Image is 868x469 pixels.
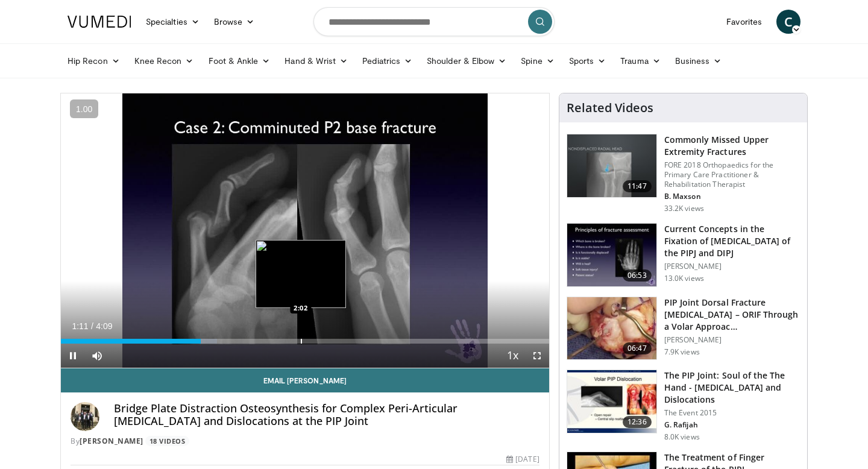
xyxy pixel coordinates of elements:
[664,192,800,201] p: B. Maxson
[145,436,189,446] a: 18 Videos
[664,335,800,345] p: [PERSON_NAME]
[80,436,143,446] a: [PERSON_NAME]
[72,321,88,331] span: 1:11
[71,436,539,447] div: By
[664,223,800,259] h3: Current Concepts in the Fixation of [MEDICAL_DATA] of the PIPJ and DIPJ
[562,49,614,73] a: Sports
[567,134,656,197] img: b2c65235-e098-4cd2-ab0f-914df5e3e270.150x105_q85_crop-smart_upscale.jpg
[201,49,278,73] a: Foot & Ankle
[61,368,549,392] a: Email [PERSON_NAME]
[60,49,127,73] a: Hip Recon
[71,402,99,431] img: Avatar
[96,321,112,331] span: 4:09
[567,134,800,213] a: 11:47 Commonly Missed Upper Extremity Fractures FORE 2018 Orthopaedics for the Primary Care Pract...
[61,344,85,368] button: Pause
[664,370,800,406] h3: The PIP Joint: Soul of the The Hand - [MEDICAL_DATA] and Dislocations
[313,7,555,36] input: Search topics, interventions
[567,223,800,287] a: 06:53 Current Concepts in the Fixation of [MEDICAL_DATA] of the PIPJ and DIPJ [PERSON_NAME] 13.0K...
[664,347,700,357] p: 7.9K views
[719,10,769,34] a: Favorites
[664,262,800,271] p: [PERSON_NAME]
[355,49,420,73] a: Pediatrics
[567,297,656,360] img: f4f187e0-a7ee-4a87-9585-1c91537b163d.150x105_q85_crop-smart_upscale.jpg
[68,16,131,28] img: VuMedi Logo
[623,180,652,192] span: 11:47
[61,93,549,368] video-js: Video Player
[127,49,201,73] a: Knee Recon
[506,454,539,465] div: [DATE]
[567,370,800,442] a: 12:36 The PIP Joint: Soul of the The Hand - [MEDICAL_DATA] and Dislocations The Event 2015 G. Raf...
[623,416,652,428] span: 12:36
[567,101,653,115] h4: Related Videos
[514,49,561,73] a: Spine
[420,49,514,73] a: Shoulder & Elbow
[664,204,704,213] p: 33.2K views
[776,10,800,34] a: C
[567,224,656,286] img: 1e755709-254a-4930-be7d-aa5fbb173ea9.150x105_q85_crop-smart_upscale.jpg
[664,160,800,189] p: FORE 2018 Orthopaedics for the Primary Care Practitioner & Rehabilitation Therapist
[256,240,346,308] img: image.jpeg
[668,49,729,73] a: Business
[664,134,800,158] h3: Commonly Missed Upper Extremity Fractures
[567,370,656,433] img: 990c0bc5-98ef-4682-b018-85534c386fc8.150x105_q85_crop-smart_upscale.jpg
[664,420,800,430] p: G. Rafijah
[91,321,93,331] span: /
[85,344,109,368] button: Mute
[567,297,800,360] a: 06:47 PIP Joint Dorsal Fracture [MEDICAL_DATA] – ORIF Through a Volar Approac… [PERSON_NAME] 7.9K...
[207,10,262,34] a: Browse
[664,432,700,442] p: 8.0K views
[664,274,704,283] p: 13.0K views
[664,297,800,333] h3: PIP Joint Dorsal Fracture [MEDICAL_DATA] – ORIF Through a Volar Approac…
[61,339,549,344] div: Progress Bar
[114,402,539,428] h4: Bridge Plate Distraction Osteosynthesis for Complex Peri-Articular [MEDICAL_DATA] and Dislocation...
[664,408,800,418] p: The Event 2015
[613,49,668,73] a: Trauma
[501,344,525,368] button: Playback Rate
[139,10,207,34] a: Specialties
[277,49,355,73] a: Hand & Wrist
[525,344,549,368] button: Fullscreen
[623,269,652,282] span: 06:53
[623,342,652,354] span: 06:47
